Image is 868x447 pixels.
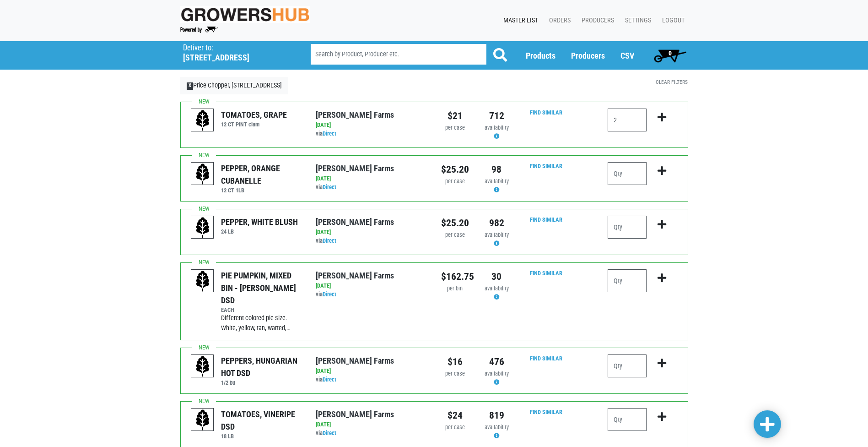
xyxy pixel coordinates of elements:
img: placeholder-variety-43d6402dacf2d531de610a020419775a.svg [191,409,214,431]
span: Price Chopper, Erie Boulevard, #172 (2515 Erie Blvd E, Syracuse, NY 13224, USA) [183,41,294,63]
a: Direct [323,291,336,298]
div: PEPPER, ORANGE CUBANELLE [221,162,302,187]
a: Find Similar [530,355,562,362]
img: placeholder-variety-43d6402dacf2d531de610a020419775a.svg [191,216,214,239]
input: Qty [608,269,647,292]
img: placeholder-variety-43d6402dacf2d531de610a020419775a.svg [191,270,214,293]
a: [PERSON_NAME] Farms [316,164,394,173]
a: Producers [571,51,605,60]
a: Find Similar [530,109,562,116]
p: Deliver to: [183,44,287,53]
div: [DATE] [316,174,427,183]
div: [DATE] [316,420,427,429]
div: 476 [483,354,511,369]
a: XPrice Chopper, [STREET_ADDRESS] [180,77,289,94]
h6: 18 LB [221,433,302,440]
h6: 24 LB [221,228,298,235]
div: $25.20 [441,162,469,177]
a: [PERSON_NAME] Farms [316,271,394,280]
a: Direct [323,430,336,436]
div: TOMATOES, GRAPE [221,109,287,121]
div: 30 [483,269,511,284]
img: placeholder-variety-43d6402dacf2d531de610a020419775a.svg [191,163,214,185]
div: per bin [441,284,469,293]
span: X [187,82,194,90]
a: Find Similar [530,163,562,169]
h6: 12 CT 1LB [221,187,302,194]
a: Producers [574,12,618,29]
div: PIE PUMPKIN, MIXED BIN - [PERSON_NAME] DSD [221,269,302,306]
a: 0 [650,46,690,65]
div: via [316,237,427,245]
div: via [316,376,427,384]
a: Logout [655,12,688,29]
div: 819 [483,408,511,423]
span: availability [485,178,509,185]
a: Direct [323,237,336,244]
h5: [STREET_ADDRESS] [183,53,287,63]
h6: EACH [221,306,302,313]
a: Find Similar [530,216,562,223]
img: placeholder-variety-43d6402dacf2d531de610a020419775a.svg [191,355,214,378]
span: availability [485,370,509,377]
h6: 12 CT PINT clam [221,121,287,128]
a: Products [526,51,555,60]
a: Orders [542,12,574,29]
img: original-fc7597fdc6adbb9d0e2ae620e786d1a2.jpg [180,6,310,23]
div: TOMATOES, VINERIPE DSD [221,408,302,433]
a: [PERSON_NAME] Farms [316,356,394,365]
div: $162.75 [441,269,469,284]
div: PEPPERS, HUNGARIAN HOT DSD [221,354,302,379]
div: 982 [483,216,511,230]
div: 98 [483,162,511,177]
span: 0 [669,49,672,57]
span: … [286,324,291,332]
input: Qty [608,109,647,131]
span: availability [485,424,509,431]
div: $16 [441,354,469,369]
a: Master List [496,12,542,29]
div: $24 [441,408,469,423]
a: Settings [618,12,655,29]
div: Different colored pie size. White, yellow, tan, warted, [221,313,302,333]
span: availability [485,285,509,292]
div: per case [441,423,469,432]
div: 712 [483,109,511,123]
div: per case [441,231,469,240]
div: [DATE] [316,367,427,376]
input: Search by Product, Producer etc. [311,44,486,65]
div: $25.20 [441,216,469,230]
div: per case [441,177,469,186]
div: [DATE] [316,228,427,237]
div: $21 [441,109,469,123]
div: per case [441,124,469,132]
input: Qty [608,354,647,377]
a: Direct [323,130,336,137]
span: availability [485,231,509,238]
a: CSV [620,51,634,60]
div: via [316,429,427,438]
a: [PERSON_NAME] Farms [316,217,394,227]
div: via [316,183,427,192]
a: Find Similar [530,270,562,277]
input: Qty [608,216,647,239]
a: Find Similar [530,409,562,415]
img: placeholder-variety-43d6402dacf2d531de610a020419775a.svg [191,109,214,132]
a: Direct [323,184,336,191]
div: [DATE] [316,282,427,290]
input: Qty [608,408,647,431]
div: [DATE] [316,121,427,130]
div: PEPPER, WHITE BLUSH [221,216,298,228]
a: Clear Filters [656,79,688,85]
div: per case [441,370,469,378]
a: Direct [323,376,336,383]
a: [PERSON_NAME] Farms [316,409,394,419]
a: [PERSON_NAME] Farms [316,110,394,120]
img: Powered by Big Wheelbarrow [180,27,218,33]
div: via [316,290,427,299]
span: availability [485,124,509,131]
h6: 1/2 bu [221,379,302,386]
